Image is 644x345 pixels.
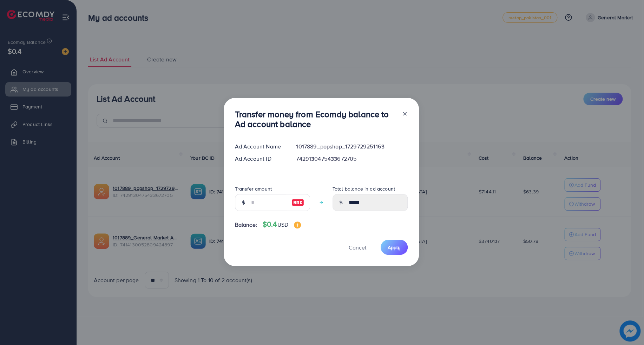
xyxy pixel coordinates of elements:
[340,240,375,255] button: Cancel
[294,221,301,228] img: image
[333,185,395,192] label: Total balance in ad account
[291,198,304,207] img: image
[388,244,401,251] span: Apply
[235,109,396,130] h3: Transfer money from Ecomdy balance to Ad account balance
[229,155,291,163] div: Ad Account ID
[235,221,257,229] span: Balance:
[235,185,272,192] label: Transfer amount
[381,240,408,255] button: Apply
[277,221,288,228] span: USD
[263,220,301,229] h4: $0.4
[290,155,413,163] div: 7429130475433672705
[229,142,291,151] div: Ad Account Name
[349,244,366,251] span: Cancel
[290,142,413,151] div: 1017889_popshop_1729729251163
